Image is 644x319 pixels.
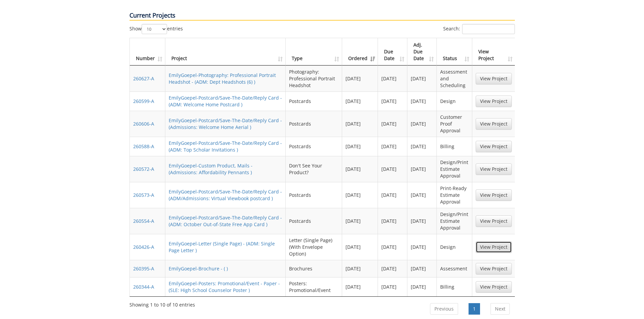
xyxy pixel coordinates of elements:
a: View Project [476,141,512,152]
input: Search: [462,24,515,34]
a: EmilyGoepel-Postcard/Save-The-Date/Reply Card - (Admissions: Welcome Home Aerial ) [169,117,282,130]
td: Design/Print Estimate Approval [437,208,472,234]
a: View Project [476,73,512,84]
a: View Project [476,118,512,130]
td: [DATE] [342,91,378,111]
td: [DATE] [407,208,437,234]
a: View Project [476,281,512,293]
div: Showing 1 to 10 of 10 entries [129,299,195,308]
td: [DATE] [378,182,407,208]
a: EmilyGoepel-Postcard/Save-The-Date/Reply Card - (ADM: Welcome Home Postcard ) [169,95,282,108]
td: Letter (Single Page) (With Envelope Option) [286,234,342,260]
td: [DATE] [378,65,407,91]
td: [DATE] [378,156,407,182]
td: Billing [437,137,472,156]
td: [DATE] [407,234,437,260]
a: View Project [476,96,512,107]
th: Type: activate to sort column ascending [286,38,342,65]
a: 260395-A [133,265,154,272]
th: View Project: activate to sort column ascending [472,38,515,65]
a: EmilyGoepel-Letter (Single Page) - (ADM: Single Page Letter ) [169,240,275,254]
a: 260426-A [133,244,154,250]
td: Postcards [286,208,342,234]
td: [DATE] [342,277,378,296]
td: Brochures [286,260,342,277]
td: Don't See Your Product? [286,156,342,182]
td: [DATE] [342,208,378,234]
a: Previous [430,303,458,315]
a: 260606-A [133,121,154,127]
label: Show entries [129,24,183,34]
a: EmilyGoepel-Postcard/Save-The-Date/Reply Card - (ADM: October Out-of-State Free App Card ) [169,214,282,228]
td: [DATE] [342,234,378,260]
th: Due Date: activate to sort column ascending [378,38,407,65]
a: 260627-A [133,75,154,82]
td: [DATE] [407,277,437,296]
td: [DATE] [378,234,407,260]
td: [DATE] [378,277,407,296]
td: [DATE] [407,91,437,111]
td: [DATE] [378,91,407,111]
a: EmilyGoepel-Brochure - ( ) [169,265,228,272]
td: [DATE] [407,111,437,137]
td: [DATE] [407,260,437,277]
select: Showentries [142,24,167,34]
a: 260554-A [133,218,154,224]
td: Print-Ready Estimate Approval [437,182,472,208]
th: Status: activate to sort column ascending [437,38,472,65]
td: [DATE] [342,137,378,156]
a: 260588-A [133,143,154,150]
th: Adj. Due Date: activate to sort column ascending [407,38,437,65]
td: Design [437,91,472,111]
td: Billing [437,277,472,296]
th: Number: activate to sort column ascending [130,38,165,65]
td: Assessment and Scheduling [437,65,472,91]
th: Project: activate to sort column ascending [165,38,286,65]
td: [DATE] [407,182,437,208]
a: View Project [476,163,512,175]
a: View Project [476,215,512,227]
td: [DATE] [407,156,437,182]
td: [DATE] [342,182,378,208]
td: Customer Proof Approval [437,111,472,137]
td: [DATE] [378,260,407,277]
a: View Project [476,263,512,274]
td: Design [437,234,472,260]
th: Ordered: activate to sort column ascending [342,38,378,65]
td: Design/Print Estimate Approval [437,156,472,182]
a: View Project [476,189,512,201]
td: [DATE] [342,65,378,91]
a: EmilyGoepel-Posters: Promotional/Event - Paper - (SLE: High School Counselor Poster ) [169,280,280,293]
td: [DATE] [378,208,407,234]
td: [DATE] [342,156,378,182]
a: 260572-A [133,166,154,172]
td: Postcards [286,137,342,156]
td: Assessment [437,260,472,277]
label: Search: [443,24,515,34]
td: Photography: Professional Portrait Headshot [286,65,342,91]
td: Posters: Promotional/Event [286,277,342,296]
a: 260573-A [133,192,154,198]
a: Next [491,303,510,315]
td: [DATE] [342,111,378,137]
td: [DATE] [378,137,407,156]
a: EmilyGoepel-Postcard/Save-The-Date/Reply Card - (ADM: Top Scholar Invitations ) [169,140,282,153]
a: 260599-A [133,98,154,104]
p: Current Projects [129,11,515,21]
td: Postcards [286,91,342,111]
a: 260344-A [133,284,154,290]
a: EmilyGoepel-Postcard/Save-The-Date/Reply Card - (ADM/Admissions: Virtual Viewbook postcard ) [169,188,282,202]
td: [DATE] [407,65,437,91]
td: Postcards [286,182,342,208]
td: Postcards [286,111,342,137]
a: EmilyGoepel-Photography: Professional Portrait Headshot - (ADM: Dept Headshots (6) ) [169,72,276,85]
td: [DATE] [378,111,407,137]
td: [DATE] [407,137,437,156]
td: [DATE] [342,260,378,277]
a: 1 [469,303,480,315]
a: View Project [476,241,512,253]
a: EmilyGoepel-Custom Product, Mails - (Admissions: Affordability Pennants ) [169,162,253,176]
